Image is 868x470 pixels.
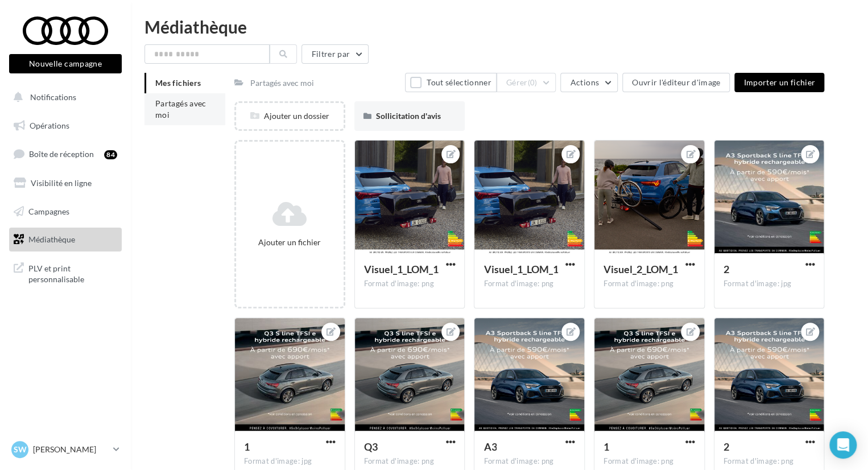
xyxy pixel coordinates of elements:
[7,228,124,252] a: Médiathèque
[244,456,336,467] div: Format d'image: jpg
[104,150,117,159] div: 84
[155,78,201,88] span: Mes fichiers
[724,279,815,289] div: Format d'image: jpg
[483,279,575,289] div: Format d'image: png
[483,456,575,467] div: Format d'image: png
[528,78,538,87] span: (0)
[829,431,857,459] div: Open Intercom Messenger
[734,73,824,92] button: Importer un fichier
[28,234,75,244] span: Médiathèque
[604,456,695,467] div: Format d'image: png
[14,444,27,455] span: SW
[364,456,456,467] div: Format d'image: png
[250,77,314,89] div: Partagés avec moi
[9,54,122,73] button: Nouvelle campagne
[364,279,456,289] div: Format d'image: png
[376,111,441,121] span: Sollicitation d'avis
[364,263,439,275] span: Visuel_1_LOM_1
[483,440,497,453] span: A3
[30,92,76,102] span: Notifications
[7,171,124,195] a: Visibilité en ligne
[724,440,729,453] span: 2
[7,114,124,138] a: Opérations
[604,263,678,275] span: Visuel_2_LOM_1
[743,77,815,87] span: Importer un fichier
[244,440,250,453] span: 1
[622,73,730,92] button: Ouvrir l'éditeur d'image
[560,73,617,92] button: Actions
[29,149,94,159] span: Boîte de réception
[364,440,378,453] span: Q3
[301,44,369,64] button: Filtrer par
[724,456,815,467] div: Format d'image: png
[483,263,558,275] span: Visuel_1_LOM_1
[155,98,206,119] span: Partagés avec moi
[7,142,124,166] a: Boîte de réception84
[604,440,609,453] span: 1
[144,18,854,35] div: Médiathèque
[236,110,344,122] div: Ajouter un dossier
[7,200,124,224] a: Campagnes
[28,261,117,285] span: PLV et print personnalisable
[497,73,556,92] button: Gérer(0)
[31,178,92,188] span: Visibilité en ligne
[9,439,122,460] a: SW [PERSON_NAME]
[33,444,109,455] p: [PERSON_NAME]
[570,77,598,87] span: Actions
[241,237,339,248] div: Ajouter un fichier
[405,73,496,92] button: Tout sélectionner
[724,263,729,275] span: 2
[7,256,124,290] a: PLV et print personnalisable
[7,85,119,109] button: Notifications
[28,206,69,216] span: Campagnes
[30,121,69,130] span: Opérations
[604,279,695,289] div: Format d'image: png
